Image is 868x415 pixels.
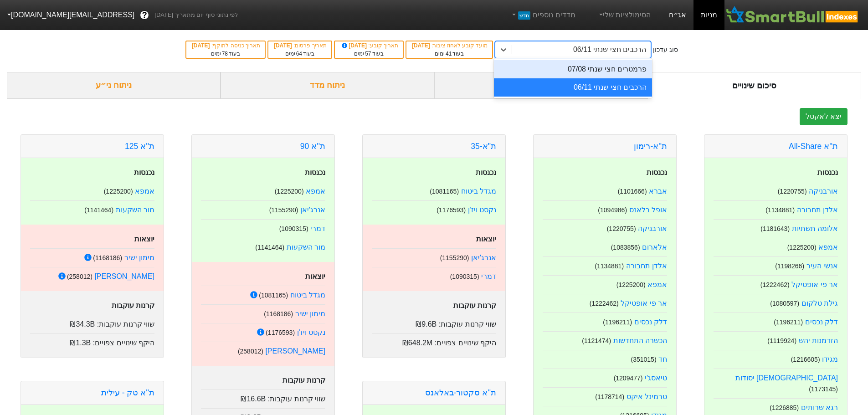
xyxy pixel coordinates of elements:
div: הרכבים חצי שנתי 06/11 [573,44,646,55]
small: ( 1119924 ) [767,337,796,344]
div: הרכבים חצי שנתי 06/11 [494,78,652,97]
a: אנשי העיר [806,262,838,270]
a: [PERSON_NAME] [94,272,154,280]
small: ( 1209477 ) [614,374,643,382]
div: בעוד ימים [339,50,398,58]
a: אמפא [818,243,838,251]
a: מימון ישיר [295,310,325,318]
a: דלק נכסים [805,318,838,326]
div: שווי קרנות עוקבות : [201,389,325,405]
small: ( 258012 ) [67,273,92,280]
a: חד [658,355,667,363]
span: [DATE] [192,42,211,49]
small: ( 1155290 ) [269,206,298,214]
span: 64 [296,51,302,57]
small: ( 258012 ) [238,348,263,355]
small: ( 1080597 ) [770,300,799,307]
span: 41 [446,51,452,57]
small: ( 1121474 ) [582,337,611,344]
small: ( 1176593 ) [437,206,466,214]
small: ( 1081165 ) [259,292,288,299]
a: רגא שרותים [801,404,838,411]
small: ( 1090315 ) [279,225,308,232]
strong: נכנסות [817,169,838,176]
div: שווי קרנות עוקבות : [372,315,496,330]
small: ( 1090315 ) [450,273,479,280]
a: גילת טלקום [801,299,838,307]
span: ₪16.6B [241,395,266,403]
small: ( 1226885 ) [770,404,799,411]
div: ביקושים והיצעים צפויים [434,72,648,99]
div: היקף שינויים צפויים : [30,333,154,348]
small: ( 1081165 ) [430,188,459,195]
a: אלדן תחבורה [797,206,838,214]
small: ( 351015 ) [631,356,656,363]
a: אורבניקה [809,187,838,195]
a: ת''א טק - עילית [101,388,154,397]
a: מדדים נוספיםחדש [507,6,579,24]
div: היקף שינויים צפויים : [372,333,496,348]
a: אורבניקה [638,225,667,232]
a: אברא [649,187,667,195]
div: בעוד ימים [411,50,488,58]
small: ( 1168186 ) [93,254,122,261]
div: ניתוח ני״ע [7,72,221,99]
small: ( 1196211 ) [774,318,803,326]
span: [DATE] [274,42,293,49]
small: ( 1220755 ) [778,188,807,195]
span: [DATE] [340,42,369,49]
small: ( 1216605 ) [791,356,820,363]
span: ₪9.6B [416,320,437,328]
span: לפי נתוני סוף יום מתאריך [DATE] [154,10,238,20]
a: הזדמנות יהש [799,337,838,344]
small: ( 1181643 ) [760,225,790,232]
a: ת''א 90 [300,142,325,151]
button: יצא לאקסל [800,108,847,125]
div: ניתוח מדד [221,72,434,99]
span: [DATE] [412,42,431,49]
span: 57 [365,51,371,57]
a: מור השקעות [116,206,154,214]
a: אמפא [306,187,325,195]
a: אנרג'יאן [300,206,325,214]
strong: קרנות עוקבות [453,302,496,309]
a: דמרי [481,272,496,280]
a: דלק נכסים [634,318,667,326]
strong: נכנסות [134,169,154,176]
small: ( 1222462 ) [760,281,790,288]
a: הסימולציות שלי [594,6,655,24]
div: סוג עדכון [653,45,678,55]
div: בעוד ימים [191,50,260,58]
a: טיאסג'י [645,374,667,382]
small: ( 1196211 ) [603,318,632,326]
a: אלארום [642,243,667,251]
div: בעוד ימים [273,50,327,58]
div: מועד קובע לאחוז ציבור : [411,41,488,50]
a: ת"א-35 [471,142,496,151]
strong: נכנסות [476,169,496,176]
a: נקסט ויז'ן [468,206,497,214]
a: אנרג'יאן [471,254,496,261]
strong: קרנות עוקבות [282,376,325,384]
small: ( 1198266 ) [775,262,804,270]
small: ( 1178714 ) [595,393,624,400]
strong: נכנסות [305,169,325,176]
a: ת''א 125 [125,142,154,151]
small: ( 1094986 ) [598,206,627,214]
div: תאריך קובע : [339,41,398,50]
strong: יוצאות [476,235,496,243]
small: ( 1101666 ) [618,188,647,195]
a: אופל בלאנס [629,206,667,214]
div: תאריך כניסה לתוקף : [191,41,260,50]
strong: יוצאות [305,272,325,280]
strong: נכנסות [647,169,667,176]
a: דמרי [310,225,325,232]
a: מגדל ביטוח [461,187,496,195]
div: פרמטרים חצי שנתי 07/08 [494,60,652,78]
strong: קרנות עוקבות [112,302,154,309]
a: אמפא [135,187,154,195]
small: ( 1141464 ) [84,206,113,214]
a: ת''א סקטור-באלאנס [425,388,496,397]
small: ( 1176593 ) [266,329,295,336]
div: שווי קרנות עוקבות : [30,315,154,330]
